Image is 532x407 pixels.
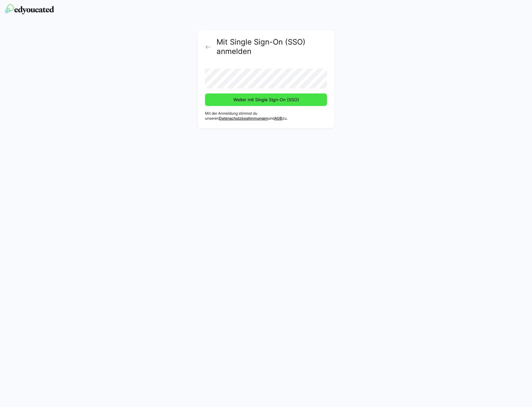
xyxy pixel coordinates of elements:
a: Datenschutzbestimmungen [219,116,268,121]
h2: Mit Single Sign-On (SSO) anmelden [217,37,327,56]
a: AGB [274,116,282,121]
p: Mit der Anmeldung stimmst du unseren und zu. [205,111,327,121]
img: edyoucated [5,4,54,14]
span: Weiter mit Single Sign-On (SSO) [232,97,300,103]
button: Weiter mit Single Sign-On (SSO) [205,93,327,106]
